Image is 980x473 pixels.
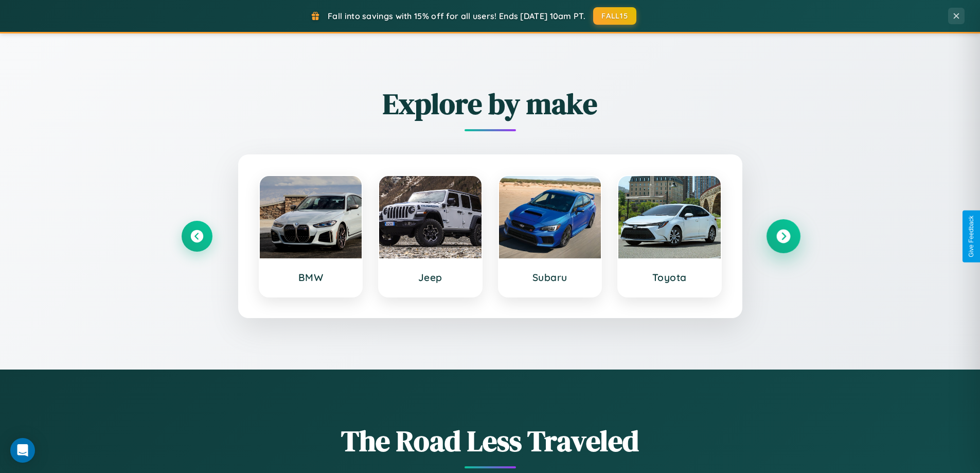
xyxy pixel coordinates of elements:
h3: Subaru [509,271,591,284]
h3: Jeep [389,271,471,284]
div: Open Intercom Messenger [10,438,35,463]
h3: BMW [270,271,352,284]
h2: Explore by make [182,84,799,124]
span: Fall into savings with 15% off for all users! Ends [DATE] 10am PT. [328,11,585,21]
h3: Toyota [629,271,710,284]
button: FALL15 [593,7,636,25]
div: Give Feedback [968,216,975,257]
h1: The Road Less Traveled [182,421,799,461]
